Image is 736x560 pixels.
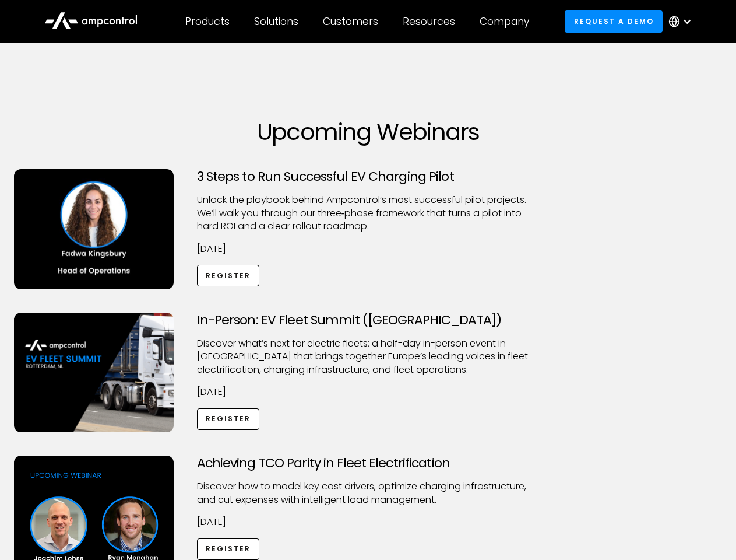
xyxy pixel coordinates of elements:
div: Customers [323,15,378,28]
h3: Achieving TCO Parity in Fleet Electrification [197,456,540,471]
p: [DATE] [197,516,540,528]
p: [DATE] [197,243,540,256]
h3: In-Person: EV Fleet Summit ([GEOGRAPHIC_DATA]) [197,313,540,328]
div: Solutions [254,15,298,28]
a: Request a demo [565,10,663,32]
a: Register [197,408,260,430]
div: Resources [403,15,455,28]
p: Unlock the playbook behind Ampcontrol’s most successful pilot projects. We’ll walk you through ou... [197,194,540,233]
a: Register [197,265,260,286]
div: Products [185,15,230,28]
div: Company [480,15,529,28]
h3: 3 Steps to Run Successful EV Charging Pilot [197,169,540,184]
p: Discover how to model key cost drivers, optimize charging infrastructure, and cut expenses with i... [197,480,540,506]
h1: Upcoming Webinars [14,118,723,146]
p: [DATE] [197,386,540,398]
p: ​Discover what’s next for electric fleets: a half-day in-person event in [GEOGRAPHIC_DATA] that b... [197,337,540,376]
a: Register [197,538,260,560]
